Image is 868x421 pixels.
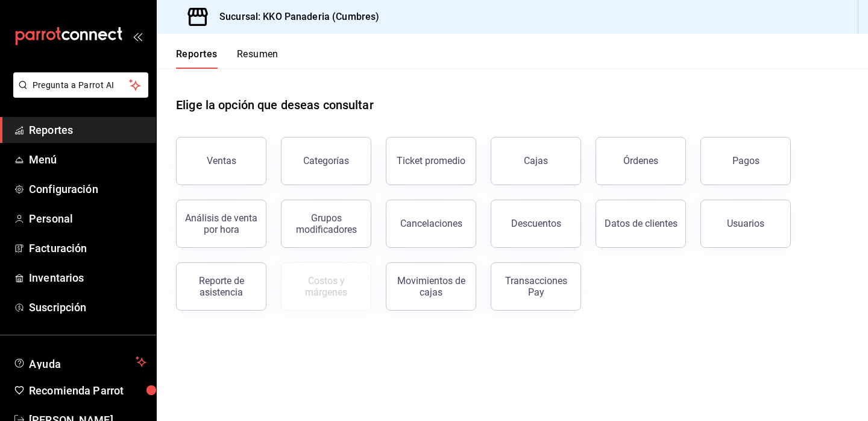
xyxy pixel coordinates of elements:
[176,262,266,311] button: Reporte de asistencia
[29,382,146,399] span: Recomienda Parrot
[524,155,548,166] div: Cajas
[176,48,218,69] button: Reportes
[133,31,142,41] button: open_drawer_menu
[210,10,379,24] h3: Sucursal: KKO Panaderia (Cumbres)
[727,218,764,229] div: Usuarios
[386,262,476,311] button: Movimientos de cajas
[176,200,266,248] button: Análisis de venta por hora
[498,275,573,298] div: Transacciones Pay
[29,122,146,138] span: Reportes
[184,275,259,298] div: Reporte de asistencia
[281,262,371,311] button: Contrata inventarios para ver este reporte
[29,181,146,197] span: Configuración
[491,200,581,248] button: Descuentos
[13,72,148,98] button: Pregunta a Parrot AI
[491,137,581,185] button: Cajas
[386,137,476,185] button: Ticket promedio
[176,48,278,69] div: navigation tabs
[237,48,278,69] button: Resumen
[303,155,349,166] div: Categorías
[33,79,130,92] span: Pregunta a Parrot AI
[397,155,465,166] div: Ticket promedio
[400,218,462,229] div: Cancelaciones
[29,151,146,168] span: Menú
[8,87,148,100] a: Pregunta a Parrot AI
[491,262,581,311] button: Transacciones Pay
[596,137,686,185] button: Órdenes
[29,355,131,369] span: Ayuda
[289,212,363,235] div: Grupos modificadores
[605,218,678,229] div: Datos de clientes
[700,200,791,248] button: Usuarios
[207,155,236,166] div: Ventas
[394,275,468,298] div: Movimientos de cajas
[281,200,371,248] button: Grupos modificadores
[29,210,146,227] span: Personal
[29,270,146,286] span: Inventarios
[623,155,658,166] div: Órdenes
[281,137,371,185] button: Categorías
[386,200,476,248] button: Cancelaciones
[596,200,686,248] button: Datos de clientes
[176,137,266,185] button: Ventas
[511,218,561,229] div: Descuentos
[176,96,374,114] h1: Elige la opción que deseas consultar
[29,240,146,256] span: Facturación
[700,137,791,185] button: Pagos
[732,155,759,166] div: Pagos
[184,212,259,235] div: Análisis de venta por hora
[289,275,363,298] div: Costos y márgenes
[29,299,146,315] span: Suscripción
